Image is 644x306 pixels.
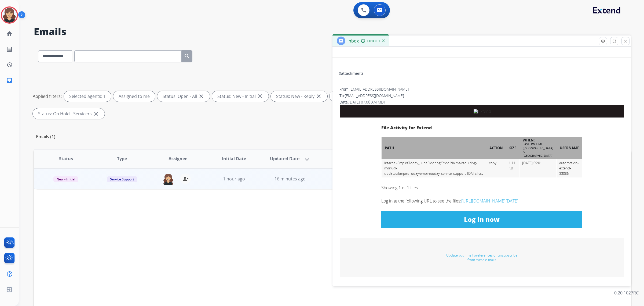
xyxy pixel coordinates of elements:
[117,155,127,162] span: Type
[53,176,78,182] span: New - Initial
[623,39,628,44] mat-icon: close
[163,173,174,185] img: agent-avatar
[339,99,624,105] div: Date:
[519,159,557,178] td: [DATE] 09:01
[461,198,518,204] a: [URL][DOMAIN_NAME][DATE]
[506,137,519,159] th: Size
[34,26,631,37] h2: Emails
[2,8,17,23] img: avatar
[93,111,99,117] mat-icon: close
[113,91,155,102] div: Assigned to me
[350,87,409,92] span: [EMAIL_ADDRESS][DOMAIN_NAME]
[557,137,582,159] th: Username
[486,159,506,178] td: copy
[339,87,624,92] div: From:
[523,142,553,158] small: Eastern Time ([GEOGRAPHIC_DATA] & [GEOGRAPHIC_DATA])
[601,39,605,44] mat-icon: remove_red_eye
[169,155,187,162] span: Assignee
[446,253,517,262] a: Update your mail preferences or unsubscribe from these e-mails
[382,159,486,178] td: Internal-EmpireToday_LunaFlooring/Prod/claims-requiring-manual-updates/EmpireToday/empiretoday_se...
[34,133,57,140] p: Emails (1)
[316,93,322,99] mat-icon: close
[257,93,263,99] mat-icon: close
[345,93,404,98] span: [EMAIL_ADDRESS][DOMAIN_NAME]
[107,176,137,182] span: Service Support
[347,38,359,44] span: Inbox
[271,91,327,102] div: Status: New - Reply
[474,109,491,113] img: Extend
[33,93,62,99] p: Applied filters:
[157,91,210,102] div: Status: Open - All
[222,155,246,162] span: Initial Date
[486,137,506,159] th: Action
[33,108,105,119] div: Status: On Hold - Servicers
[6,77,13,84] mat-icon: inbox
[304,155,310,162] mat-icon: arrow_downward
[6,30,13,37] mat-icon: home
[330,91,399,102] div: Status: On-hold – Internal
[349,99,386,105] span: [DATE] 07:08 AM MDT
[64,91,111,102] div: Selected agents: 1
[506,159,519,178] td: 1.11 KB
[275,176,306,182] span: 16 minutes ago
[381,126,582,130] h2: File Activity for Extend
[557,159,582,178] td: automation-extend-33086
[614,290,639,296] p: 0.20.1027RC
[270,155,299,162] span: Updated Date
[6,46,13,52] mat-icon: list_alt
[198,93,204,99] mat-icon: close
[184,53,190,59] mat-icon: search
[381,198,582,204] p: Log in at the following URL to see the files:
[519,137,557,159] th: When:
[182,176,189,182] mat-icon: person_remove
[339,71,341,76] span: 0
[212,91,269,102] div: Status: New - Initial
[6,62,13,68] mat-icon: history
[381,184,582,191] p: Showing 1 of 1 files.
[367,39,380,43] span: 00:00:01
[612,39,617,44] mat-icon: fullscreen
[339,93,624,98] div: To:
[339,71,364,76] div: attachments
[223,176,245,182] span: 1 hour ago
[59,155,73,162] span: Status
[381,211,582,228] a: Log in now
[382,137,486,159] th: Path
